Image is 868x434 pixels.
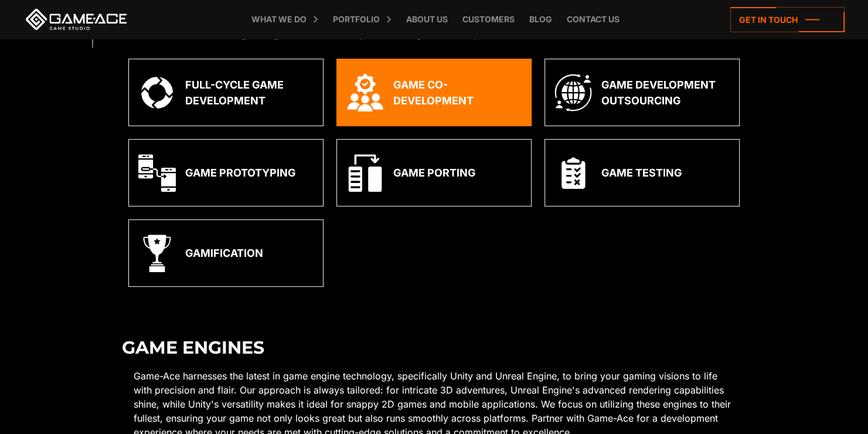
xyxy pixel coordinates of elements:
div: Full-Cycle Game Development [185,77,314,108]
img: Game co development icon [346,74,384,111]
img: Game qa [561,157,586,189]
img: Game prototyping [138,154,176,192]
img: Game porting 1 [346,154,384,192]
h2: Game Engines [122,338,746,357]
img: Game development outsourcing 1 [554,74,592,111]
div: Game Porting [393,165,476,181]
div: Game Co-Development [393,77,522,108]
a: Get in touch [730,7,845,32]
div: Game Development Outsourcing [601,77,730,108]
div: Game Testing [601,165,682,181]
img: Full circle game development [141,77,173,108]
div: Gamification [185,245,263,261]
div: Game Prototyping [185,165,296,181]
img: Gamification [138,235,176,272]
